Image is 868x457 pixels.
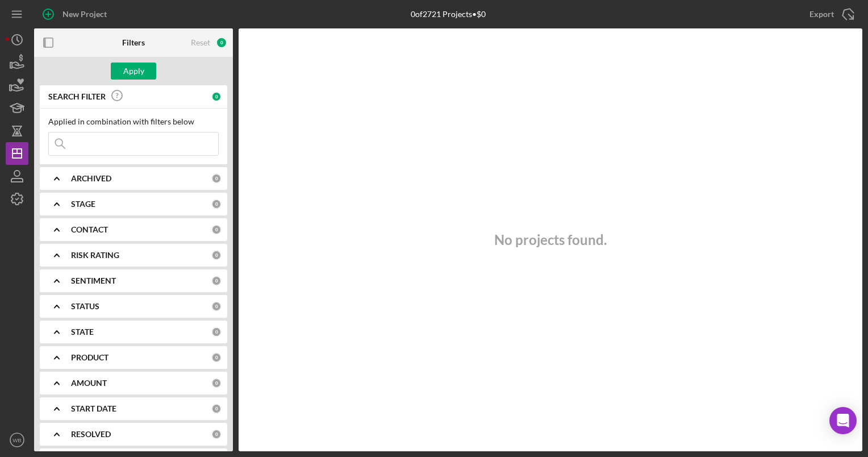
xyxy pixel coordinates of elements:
[71,174,111,183] b: ARCHIVED
[216,37,227,48] div: 0
[71,302,99,311] b: STATUS
[12,437,21,443] text: WB
[71,353,108,362] b: PRODUCT
[71,404,116,413] b: START DATE
[71,430,111,439] b: RESOLVED
[211,429,222,439] div: 0
[123,63,144,80] div: Apply
[829,407,857,434] div: Open Intercom Messenger
[211,250,222,260] div: 0
[71,200,95,209] b: STAGE
[798,3,862,26] button: Export
[211,327,222,337] div: 0
[411,10,486,19] div: 0 of 2721 Projects • $0
[211,378,222,388] div: 0
[71,379,107,388] b: AMOUNT
[122,38,145,47] b: Filters
[111,63,156,80] button: Apply
[71,251,119,260] b: RISK RATING
[809,3,834,26] div: Export
[211,225,222,235] div: 0
[211,173,222,184] div: 0
[211,199,222,209] div: 0
[494,232,607,248] h3: No projects found.
[62,3,107,26] div: New Project
[71,327,94,336] b: STATE
[6,429,28,451] button: WB
[211,404,222,414] div: 0
[71,225,108,234] b: CONTACT
[34,3,118,26] button: New Project
[71,276,116,285] b: SENTIMENT
[211,352,222,363] div: 0
[211,276,222,286] div: 0
[48,117,219,126] div: Applied in combination with filters below
[48,92,106,101] b: SEARCH FILTER
[211,301,222,311] div: 0
[211,92,222,102] div: 0
[191,38,210,47] div: Reset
